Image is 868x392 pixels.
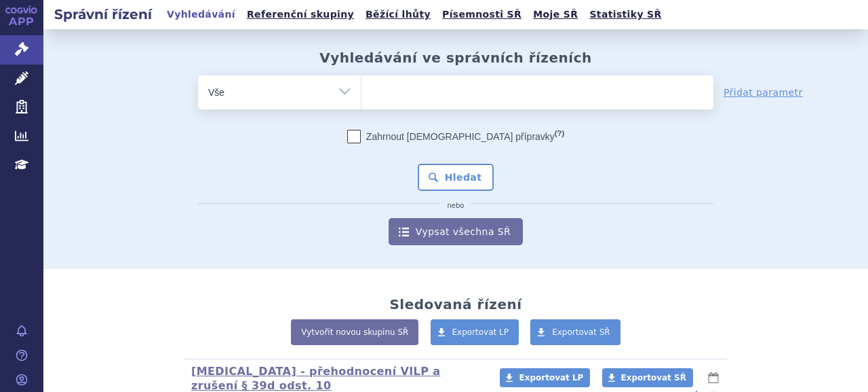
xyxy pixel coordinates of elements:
a: [MEDICAL_DATA] - přehodnocení VILP a zrušení § 39d odst. 10 [191,365,441,392]
a: Písemnosti SŘ [438,5,526,24]
h2: Sledovaná řízení [389,296,521,313]
a: Vytvořit novou skupinu SŘ [291,319,418,345]
a: Moje SŘ [529,5,582,24]
a: Exportovat SŘ [530,319,620,345]
button: Hledat [418,164,494,191]
h2: Správní řízení [43,5,163,24]
i: nebo [441,202,471,210]
a: Referenční skupiny [243,5,358,24]
a: Vypsat všechna SŘ [389,218,523,245]
label: Zahrnout [DEMOGRAPHIC_DATA] přípravky [347,130,564,143]
span: Exportovat LP [519,373,583,382]
a: Vyhledávání [163,5,239,24]
abbr: (?) [555,129,564,138]
span: Exportovat SŘ [621,373,686,382]
button: lhůty [707,370,720,386]
span: Exportovat LP [452,327,509,337]
a: Přidat parametr [724,86,803,99]
a: Běžící lhůty [361,5,435,24]
a: Exportovat SŘ [602,368,693,387]
h2: Vyhledávání ve správních řízeních [319,50,592,66]
a: Exportovat LP [431,319,519,345]
a: Exportovat LP [500,368,590,387]
span: Exportovat SŘ [552,327,610,337]
a: Statistiky SŘ [585,5,665,24]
